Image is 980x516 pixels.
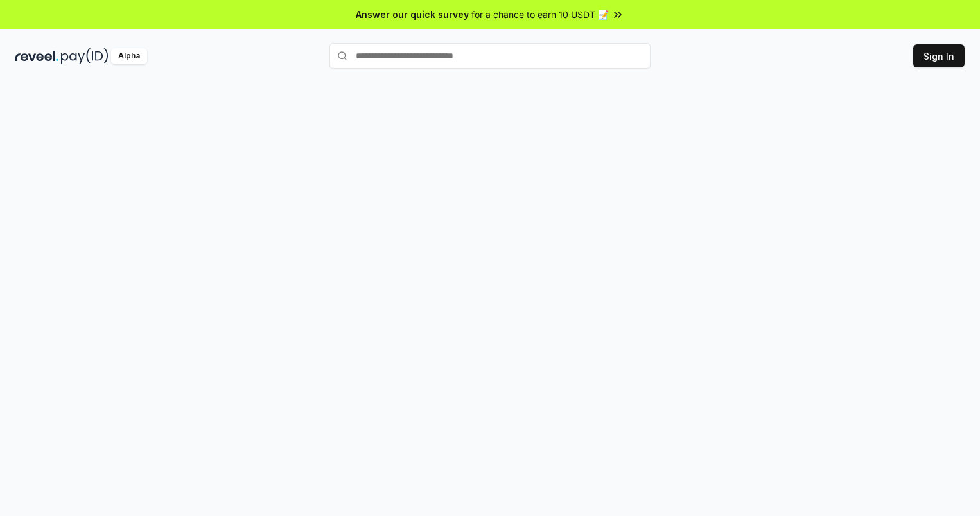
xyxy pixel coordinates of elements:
img: pay_id [61,48,109,64]
button: Sign In [913,44,965,67]
img: reveel_dark [15,48,58,64]
div: Alpha [111,48,147,64]
span: Answer our quick survey [356,8,469,21]
span: for a chance to earn 10 USDT 📝 [471,8,609,21]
